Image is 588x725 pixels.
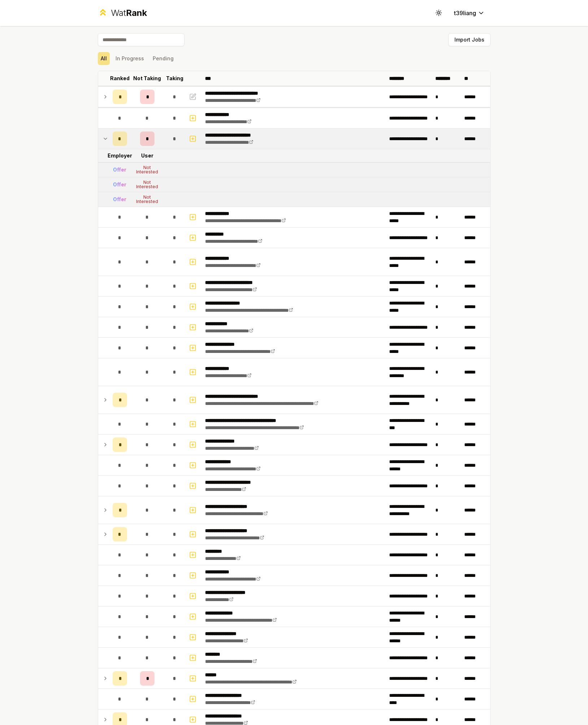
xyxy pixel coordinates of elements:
[130,149,165,162] td: User
[448,33,491,46] button: Import Jobs
[150,52,177,65] button: Pending
[98,7,147,19] a: WatRank
[133,195,162,204] div: Not Interested
[133,180,162,189] div: Not Interested
[110,149,130,162] td: Employer
[98,52,110,65] button: All
[113,181,126,188] div: Offer
[113,52,147,65] button: In Progress
[166,75,183,82] p: Taking
[454,9,476,17] span: t39liang
[113,196,126,203] div: Offer
[110,75,130,82] p: Ranked
[113,166,126,173] div: Offer
[133,75,161,82] p: Not Taking
[126,8,147,18] span: Rank
[448,7,491,20] button: t39liang
[111,7,147,19] div: Wat
[133,165,162,174] div: Not Interested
